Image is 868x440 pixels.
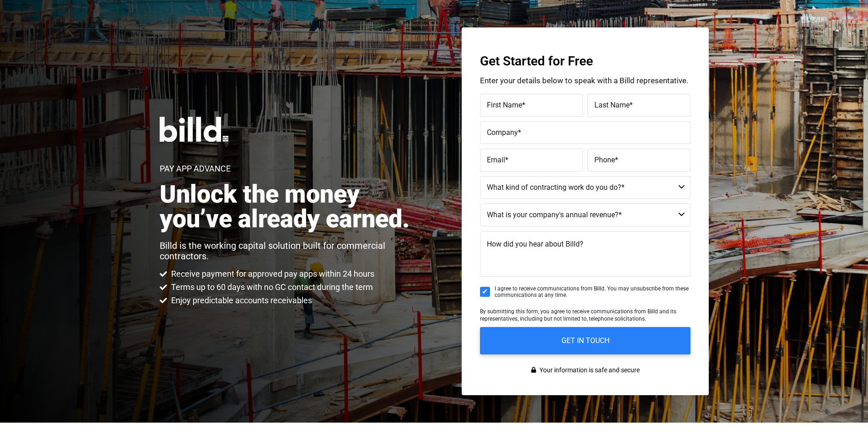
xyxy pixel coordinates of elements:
span: How did you hear about Billd? [487,240,583,248]
span: Enjoy predictable accounts receivables [169,295,312,306]
span: Company [487,128,518,137]
h3: Get Started for Free [480,55,690,68]
p: Billd is the working capital solution built for commercial contractors. [160,241,419,262]
span: Your information is safe and secure [537,364,640,377]
span: Last Name [594,101,630,109]
span: I agree to receive communications from Billd. You may unsubscribe from these communications at an... [495,285,690,299]
span: First Name [487,101,522,109]
span: Receive payment for approved pay apps within 24 hours [169,268,374,279]
span: Email [487,156,505,164]
input: GET IN TOUCH [480,327,690,354]
h2: Unlock the money you’ve already earned. [160,182,419,231]
h1: Pay App Advance [160,165,231,173]
p: Enter your details below to speak with a Billd representative. [480,77,690,85]
span: Phone [594,156,615,164]
span: Terms up to 60 days with no GC contact during the term [169,282,373,293]
input: I agree to receive communications from Billd. You may unsubscribe from these communications at an... [480,287,490,297]
span: By submitting this form, you agree to receive communications from Billd and its representatives, ... [480,308,676,322]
